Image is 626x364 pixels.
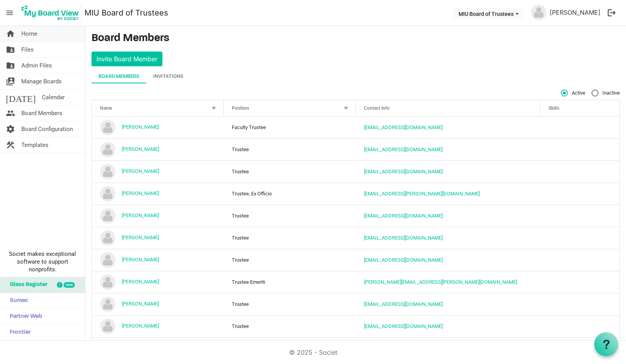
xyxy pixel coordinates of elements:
[224,271,355,293] td: Trustee Emeriti column header Position
[92,293,224,315] td: Diane Davis is template cell column header Name
[6,26,15,41] span: home
[122,124,159,130] a: [PERSON_NAME]
[92,160,224,183] td: Barbara Dreier is template cell column header Name
[356,117,540,138] td: akouider@miu.edu is template cell column header Contact Info
[540,337,619,359] td: is template cell column header Skills
[100,105,112,111] span: Name
[6,42,15,57] span: folder_shared
[92,337,224,359] td: Doug Greenfield is template cell column header Name
[540,183,619,205] td: is template cell column header Skills
[92,138,224,160] td: andy zhong is template cell column header Name
[6,90,36,105] span: [DATE]
[21,121,73,137] span: Board Configuration
[98,72,139,80] div: Board Members
[548,105,559,111] span: Skills
[19,3,85,22] a: My Board View Logo
[224,117,355,138] td: Faculty Trustee column header Position
[540,205,619,227] td: is template cell column header Skills
[21,74,62,89] span: Manage Boards
[2,5,17,20] span: menu
[3,250,81,273] span: Societ makes exceptional software to support nonprofits.
[100,208,116,224] img: no-profile-picture.svg
[289,348,337,356] a: © 2025 - Societ
[356,315,540,337] td: donnaj617@gmail.com is template cell column header Contact Info
[356,271,540,293] td: chris@hartnett.com is template cell column header Contact Info
[540,315,619,337] td: is template cell column header Skills
[6,277,47,293] span: Glass Register
[364,235,443,241] a: [EMAIL_ADDRESS][DOMAIN_NAME]
[100,319,116,334] img: no-profile-picture.svg
[64,282,75,288] div: new
[122,190,159,196] a: [PERSON_NAME]
[6,293,28,309] span: Sumac
[100,252,116,268] img: no-profile-picture.svg
[6,121,15,137] span: settings
[42,90,65,105] span: Calendar
[122,235,159,240] a: [PERSON_NAME]
[224,249,355,271] td: Trustee column header Position
[6,58,15,73] span: folder_shared
[6,105,15,121] span: people
[356,227,540,249] td: bcurrivan@gmail.com is template cell column header Contact Info
[356,138,540,160] td: yingwu.zhong@funplus.com is template cell column header Contact Info
[356,249,540,271] td: cking@miu.edu is template cell column header Contact Info
[6,309,42,324] span: Partner Web
[122,212,159,218] a: [PERSON_NAME]
[232,105,249,111] span: Position
[364,213,443,219] a: [EMAIL_ADDRESS][DOMAIN_NAME]
[224,227,355,249] td: Trustee column header Position
[92,205,224,227] td: Brian Levine is template cell column header Name
[356,293,540,315] td: hridayatmavan1008@gmail.com is template cell column header Contact Info
[100,164,116,179] img: no-profile-picture.svg
[364,279,517,285] a: [PERSON_NAME][EMAIL_ADDRESS][PERSON_NAME][DOMAIN_NAME]
[100,274,116,290] img: no-profile-picture.svg
[100,142,116,157] img: no-profile-picture.svg
[92,183,224,205] td: Bill Smith is template cell column header Name
[364,191,480,197] a: [EMAIL_ADDRESS][PERSON_NAME][DOMAIN_NAME]
[92,227,224,249] td: Bruce Currivan is template cell column header Name
[356,337,540,359] td: greenfield.doug@gmail.com is template cell column header Contact Info
[6,137,15,153] span: construction
[356,205,540,227] td: blevine@tm.org is template cell column header Contact Info
[122,168,159,174] a: [PERSON_NAME]
[531,5,547,20] img: no-profile-picture.svg
[604,5,620,21] button: logout
[92,249,224,271] td: Carolyn King is template cell column header Name
[540,138,619,160] td: is template cell column header Skills
[364,257,443,263] a: [EMAIL_ADDRESS][DOMAIN_NAME]
[19,3,81,22] img: My Board View Logo
[224,138,355,160] td: Trustee column header Position
[224,183,355,205] td: Trustee, Ex Officio column header Position
[224,205,355,227] td: Trustee column header Position
[21,26,37,41] span: Home
[92,117,224,138] td: Amine Kouider is template cell column header Name
[153,72,183,80] div: Invitations
[21,42,34,57] span: Files
[6,74,15,89] span: switch_account
[364,147,443,152] a: [EMAIL_ADDRESS][DOMAIN_NAME]
[91,69,620,83] div: tab-header
[122,279,159,285] a: [PERSON_NAME]
[100,186,116,202] img: no-profile-picture.svg
[454,8,524,19] button: MIU Board of Trustees dropdownbutton
[224,160,355,183] td: Trustee column header Position
[356,183,540,205] td: bill.smith@miu.edu is template cell column header Contact Info
[100,120,116,135] img: no-profile-picture.svg
[364,124,443,130] a: [EMAIL_ADDRESS][DOMAIN_NAME]
[547,5,604,20] a: [PERSON_NAME]
[21,137,48,153] span: Templates
[92,271,224,293] td: Chris Hartnett is template cell column header Name
[21,105,62,121] span: Board Members
[122,301,159,307] a: [PERSON_NAME]
[122,323,159,329] a: [PERSON_NAME]
[224,315,355,337] td: Trustee column header Position
[122,146,159,152] a: [PERSON_NAME]
[364,169,443,174] a: [EMAIL_ADDRESS][DOMAIN_NAME]
[592,90,620,97] span: Inactive
[92,315,224,337] td: Donna Jones is template cell column header Name
[91,52,162,66] button: Invite Board Member
[540,249,619,271] td: is template cell column header Skills
[540,293,619,315] td: is template cell column header Skills
[540,227,619,249] td: is template cell column header Skills
[85,5,168,21] a: MIU Board of Trustees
